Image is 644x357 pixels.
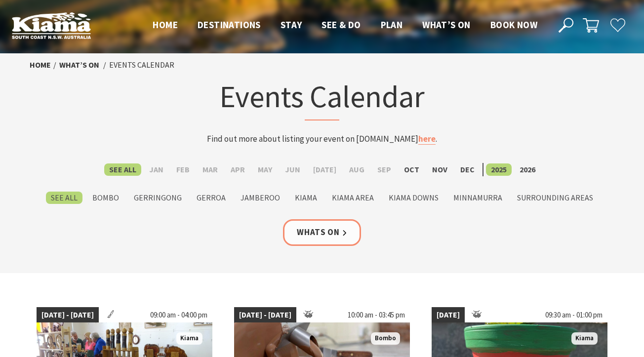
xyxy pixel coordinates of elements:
label: May [253,163,277,176]
a: Whats On [283,219,361,245]
label: Feb [171,163,195,176]
a: What’s On [59,60,99,70]
li: Events Calendar [109,59,174,72]
label: Jan [144,163,168,176]
span: 09:00 am - 04:00 pm [145,307,212,323]
span: [DATE] - [DATE] [37,307,99,323]
span: Stay [281,19,302,31]
label: Gerroa [192,192,231,204]
span: Plan [381,19,403,31]
label: Kiama Area [327,192,379,204]
label: Dec [455,163,480,176]
span: Bombo [371,332,400,345]
span: [DATE] [432,307,465,323]
label: 2025 [486,163,512,176]
label: Jun [280,163,305,176]
span: [DATE] - [DATE] [234,307,296,323]
span: Home [153,19,178,31]
label: Apr [226,163,250,176]
label: Kiama Downs [384,192,443,204]
label: Surrounding Areas [512,192,598,204]
span: Book now [490,19,537,31]
a: Home [30,60,51,70]
label: [DATE] [308,163,341,176]
label: Kiama [290,192,322,204]
label: 2026 [515,163,540,176]
label: Gerringong [129,192,187,204]
h1: Events Calendar [128,77,516,120]
span: What’s On [422,19,471,31]
label: See All [46,192,82,204]
label: Bombo [87,192,124,204]
img: Kiama Logo [12,12,91,39]
label: Sep [372,163,396,176]
label: Jamberoo [236,192,285,204]
label: Minnamurra [448,192,507,204]
a: here [418,133,436,145]
nav: Main Menu [143,17,547,34]
span: Destinations [198,19,261,31]
span: See & Do [322,19,361,31]
label: See All [104,163,141,176]
label: Nov [427,163,452,176]
span: 09:30 am - 01:00 pm [540,307,607,323]
span: Kiama [571,332,598,345]
label: Aug [344,163,369,176]
span: 10:00 am - 03:45 pm [343,307,410,323]
p: Find out more about listing your event on [DOMAIN_NAME] . [128,132,516,146]
label: Oct [399,163,424,176]
label: Mar [198,163,223,176]
span: Kiama [176,332,202,345]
